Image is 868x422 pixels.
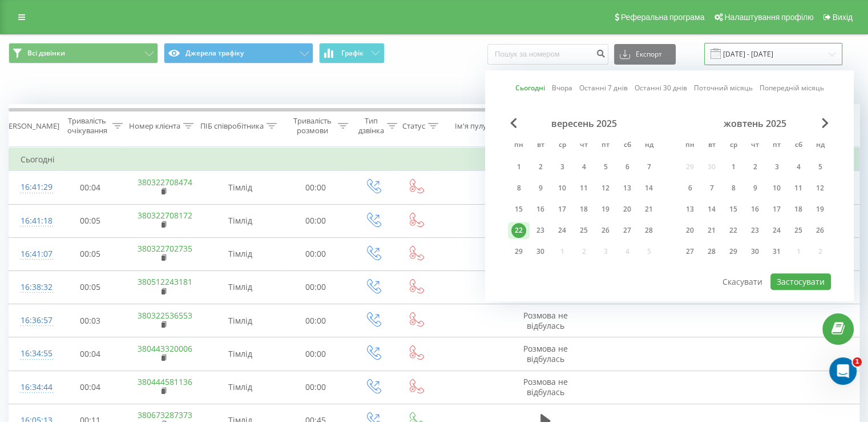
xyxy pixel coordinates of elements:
[511,181,526,196] div: 8
[573,158,595,176] div: чт 4 вер 2025 р.
[164,43,313,63] button: Джерела трафіку
[138,276,192,287] a: 380512243181
[55,270,126,304] td: 00:05
[748,202,762,217] div: 16
[21,309,43,332] div: 16:36:57
[55,204,126,237] td: 00:05
[510,137,527,154] abbr: понеділок
[555,202,570,217] div: 17
[809,180,831,197] div: нд 12 жовт 2025 р.
[701,180,722,197] div: вт 7 жовт 2025 р.
[523,343,568,364] span: Розмова не відбулась
[552,83,572,94] a: Вчора
[319,43,385,63] button: Графік
[853,357,862,367] span: 1
[679,180,701,197] div: пн 6 жовт 2025 р.
[769,223,784,238] div: 24
[791,160,806,174] div: 4
[138,243,192,254] a: 380322702735
[555,160,570,174] div: 3
[760,83,824,94] a: Попередній місяць
[530,201,551,218] div: вт 16 вер 2025 р.
[790,137,807,154] abbr: субота
[616,180,638,197] div: сб 13 вер 2025 р.
[704,223,719,238] div: 21
[768,137,785,154] abbr: п’ятниця
[726,181,741,196] div: 8
[809,158,831,176] div: нд 5 жовт 2025 р.
[641,160,656,174] div: 7
[595,180,616,197] div: пт 12 вер 2025 р.
[533,202,548,217] div: 16
[508,222,530,239] div: пн 22 вер 2025 р.
[679,243,701,260] div: пн 27 жовт 2025 р.
[813,223,827,238] div: 26
[280,204,352,237] td: 00:00
[64,116,110,136] div: Тривалість очікування
[769,181,784,196] div: 10
[681,137,699,154] abbr: понеділок
[770,273,831,290] button: Застосувати
[554,137,571,154] abbr: середа
[21,276,43,298] div: 16:38:32
[641,181,656,196] div: 14
[598,181,613,196] div: 12
[280,371,352,404] td: 00:00
[683,244,697,259] div: 27
[744,201,766,218] div: чт 16 жовт 2025 р.
[641,223,656,238] div: 28
[829,357,857,385] iframe: Intercom live chat
[619,137,636,154] abbr: субота
[766,243,788,260] div: пт 31 жовт 2025 р.
[635,83,687,94] a: Останні 30 днів
[595,158,616,176] div: пт 5 вер 2025 р.
[701,222,722,239] div: вт 21 жовт 2025 р.
[597,137,614,154] abbr: п’ятниця
[620,160,635,174] div: 6
[722,158,744,176] div: ср 1 жовт 2025 р.
[515,83,545,94] a: Сьогодні
[530,243,551,260] div: вт 30 вер 2025 р.
[616,201,638,218] div: сб 20 вер 2025 р.
[769,244,784,259] div: 31
[573,201,595,218] div: чт 18 вер 2025 р.
[200,204,280,237] td: Тімлід
[703,137,720,154] abbr: вівторок
[722,201,744,218] div: ср 15 жовт 2025 р.
[595,201,616,218] div: пт 19 вер 2025 р.
[683,202,697,217] div: 13
[638,222,660,239] div: нд 28 вер 2025 р.
[508,201,530,218] div: пн 15 вер 2025 р.
[621,13,705,22] span: Реферальна програма
[598,202,613,217] div: 19
[616,222,638,239] div: сб 27 вер 2025 р.
[511,244,526,259] div: 29
[595,222,616,239] div: пт 26 вер 2025 р.
[744,243,766,260] div: чт 30 жовт 2025 р.
[138,376,192,387] a: 380444581136
[809,201,831,218] div: нд 19 жовт 2025 р.
[573,180,595,197] div: чт 11 вер 2025 р.
[614,44,676,65] button: Експорт
[766,180,788,197] div: пт 10 жовт 2025 р.
[748,223,762,238] div: 23
[511,202,526,217] div: 15
[744,180,766,197] div: чт 9 жовт 2025 р.
[791,202,806,217] div: 18
[280,171,352,204] td: 00:00
[579,83,628,94] a: Останні 7 днів
[532,137,549,154] abbr: вівторок
[638,158,660,176] div: нд 7 вер 2025 р.
[358,116,384,136] div: Тип дзвінка
[341,49,364,57] span: Графік
[200,304,280,337] td: Тімлід
[704,244,719,259] div: 28
[813,202,827,217] div: 19
[55,171,126,204] td: 00:04
[694,83,753,94] a: Поточний місяць
[716,273,769,290] button: Скасувати
[280,237,352,270] td: 00:00
[616,158,638,176] div: сб 6 вер 2025 р.
[200,121,264,131] div: ПІБ співробітника
[746,137,764,154] abbr: четвер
